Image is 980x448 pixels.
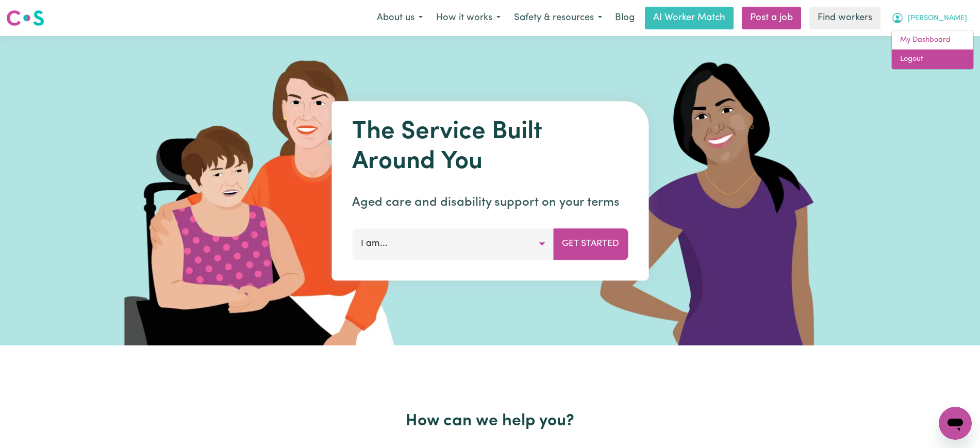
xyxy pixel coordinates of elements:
a: Careseekers logo [6,6,44,30]
a: My Dashboard [892,30,973,50]
img: Careseekers logo [6,9,44,27]
button: Get Started [553,228,628,259]
h2: How can we help you? [156,411,824,431]
button: About us [370,7,429,29]
button: My Account [885,7,974,29]
p: Aged care and disability support on your terms [352,193,628,212]
a: Logout [892,49,973,69]
div: My Account [891,30,974,70]
h1: The Service Built Around You [352,118,628,177]
span: [PERSON_NAME] [908,13,967,24]
a: Post a job [742,7,801,29]
iframe: Button to launch messaging window [939,407,972,440]
a: Blog [609,7,641,29]
button: Safety & resources [507,7,609,29]
a: Find workers [809,7,881,29]
button: I am... [352,228,554,259]
a: AI Worker Match [645,7,734,29]
button: How it works [429,7,507,29]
